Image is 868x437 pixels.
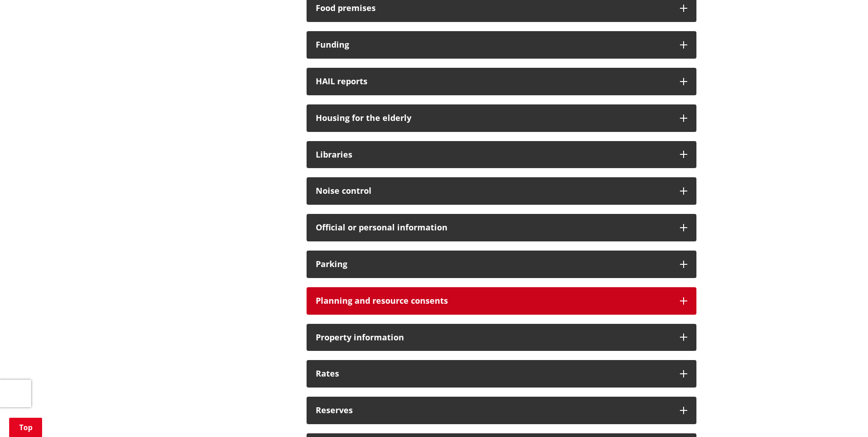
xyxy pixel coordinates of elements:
[9,418,42,437] a: Top
[316,333,671,342] h3: Property information
[316,260,671,269] h3: Parking
[316,40,671,49] h3: Funding
[316,406,671,415] h3: Reserves
[316,296,671,306] h3: Planning and resource consents
[826,399,859,432] iframe: Messenger Launcher
[316,114,671,123] h3: Housing for the elderly
[316,369,671,378] h3: Rates
[316,4,671,13] h3: Food premises
[316,77,671,86] h3: HAIL reports
[316,186,671,196] h3: Noise control
[316,150,671,159] h3: Libraries
[316,223,671,232] h3: Official or personal information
